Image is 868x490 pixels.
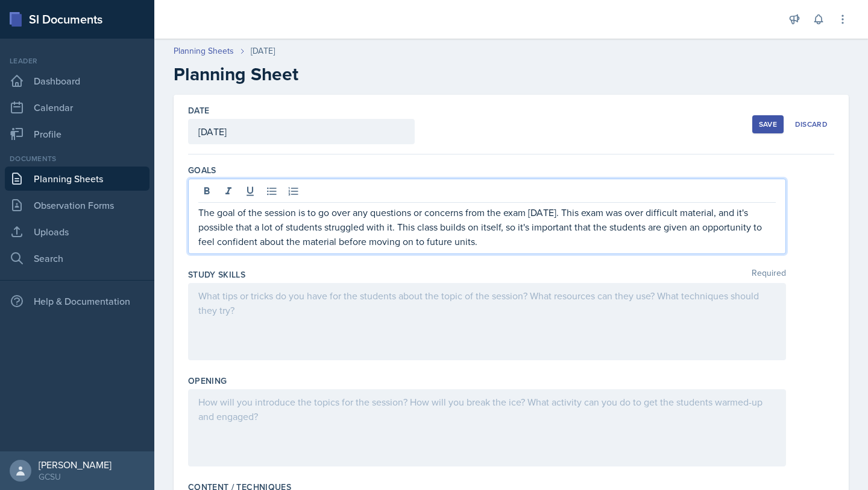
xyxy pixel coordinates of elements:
[188,269,245,281] label: Study Skills
[5,95,149,119] a: Calendar
[39,471,112,483] div: GCSU
[174,63,849,85] h2: Planning Sheet
[795,119,828,129] div: Discard
[174,45,234,57] a: Planning Sheets
[5,193,149,217] a: Observation Forms
[5,153,149,164] div: Documents
[5,122,149,146] a: Profile
[39,459,112,471] div: [PERSON_NAME]
[759,119,777,129] div: Save
[5,167,149,191] a: Planning Sheets
[752,115,784,133] button: Save
[5,56,149,66] div: Leader
[188,375,227,387] label: Opening
[752,269,786,281] span: Required
[198,205,776,249] p: The goal of the session is to go over any questions or concerns from the exam [DATE]. This exam w...
[188,104,209,116] label: Date
[188,164,216,176] label: Goals
[5,289,149,313] div: Help & Documentation
[5,69,149,93] a: Dashboard
[5,246,149,270] a: Search
[788,115,834,133] button: Discard
[5,220,149,244] a: Uploads
[251,45,275,57] div: [DATE]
